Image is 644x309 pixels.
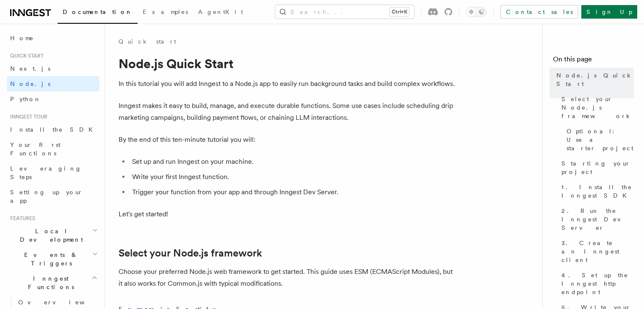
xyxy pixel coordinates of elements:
[10,126,98,133] span: Install the SDK
[119,266,457,290] p: Choose your preferred Node.js web framework to get started. This guide uses ESM (ECMAScript Modul...
[198,8,243,15] span: AgentKit
[10,65,50,72] span: Next.js
[7,161,100,185] a: Leveraging Steps
[119,78,457,90] p: In this tutorial you will add Inngest to a Node.js app to easily run background tasks and build c...
[7,113,47,120] span: Inngest tour
[7,76,100,91] a: Node.js
[581,5,637,19] a: Sign Up
[119,134,457,146] p: By the end of this ten-minute tutorial you will:
[556,71,634,88] span: Node.js Quick Start
[119,208,457,220] p: Let's get started!
[10,80,50,87] span: Node.js
[7,247,100,271] button: Events & Triggers
[390,8,409,16] kbd: Ctrl+K
[558,156,634,179] a: Starting your project
[558,235,634,268] a: 3. Create an Inngest client
[561,207,634,232] span: 2. Run the Inngest Dev Server
[18,299,105,306] span: Overview
[10,96,41,102] span: Python
[7,223,100,247] button: Local Development
[7,122,100,137] a: Install the SDK
[558,268,634,300] a: 4. Set up the Inngest http endpoint
[10,34,34,42] span: Home
[10,141,61,157] span: Your first Functions
[193,3,248,23] a: AgentKit
[7,91,100,107] a: Python
[561,95,634,120] span: Select your Node.js framework
[58,3,138,24] a: Documentation
[466,7,486,17] button: Toggle dark mode
[7,61,100,76] a: Next.js
[7,52,44,59] span: Quick start
[7,227,92,244] span: Local Development
[119,247,262,259] a: Select your Node.js framework
[7,215,35,222] span: Features
[561,159,634,176] span: Starting your project
[553,54,634,68] h4: On this page
[567,127,634,152] span: Optional: Use a starter project
[130,186,457,198] li: Trigger your function from your app and through Inngest Dev Server.
[500,5,578,19] a: Contact sales
[130,171,457,183] li: Write your first Inngest function.
[7,30,100,46] a: Home
[7,274,91,291] span: Inngest Functions
[563,124,634,156] a: Optional: Use a starter project
[7,251,92,268] span: Events & Triggers
[119,56,457,71] h1: Node.js Quick Start
[143,8,188,15] span: Examples
[558,179,634,203] a: 1. Install the Inngest SDK
[275,5,414,19] button: Search...Ctrl+K
[553,68,634,91] a: Node.js Quick Start
[7,271,100,295] button: Inngest Functions
[561,239,634,264] span: 3. Create an Inngest client
[7,185,100,208] a: Setting up your app
[119,100,457,124] p: Inngest makes it easy to build, manage, and execute durable functions. Some use cases include sch...
[10,165,82,180] span: Leveraging Steps
[119,37,176,46] a: Quick start
[130,156,457,168] li: Set up and run Inngest on your machine.
[10,189,83,204] span: Setting up your app
[558,203,634,235] a: 2. Run the Inngest Dev Server
[7,137,100,161] a: Your first Functions
[561,271,634,296] span: 4. Set up the Inngest http endpoint
[558,91,634,124] a: Select your Node.js framework
[138,3,193,23] a: Examples
[63,8,133,15] span: Documentation
[561,183,634,200] span: 1. Install the Inngest SDK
